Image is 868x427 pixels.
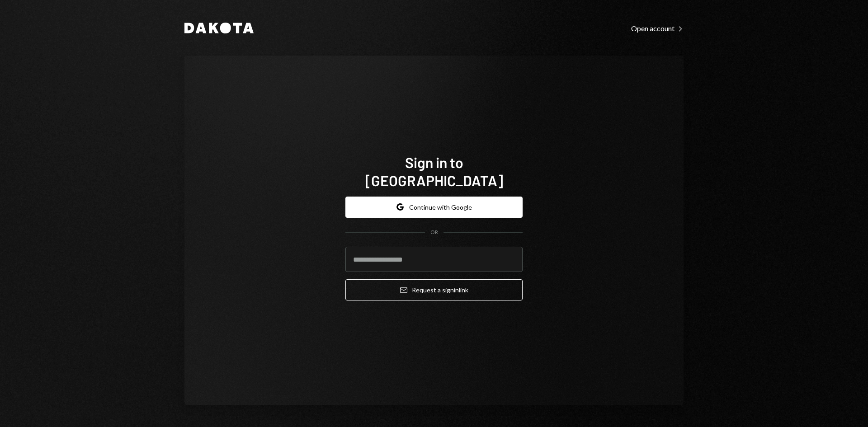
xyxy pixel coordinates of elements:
button: Continue with Google [345,197,523,218]
div: OR [430,229,438,236]
a: Open account [631,23,684,33]
div: Open account [631,24,684,33]
h1: Sign in to [GEOGRAPHIC_DATA] [345,153,523,189]
button: Request a signinlink [345,279,523,300]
